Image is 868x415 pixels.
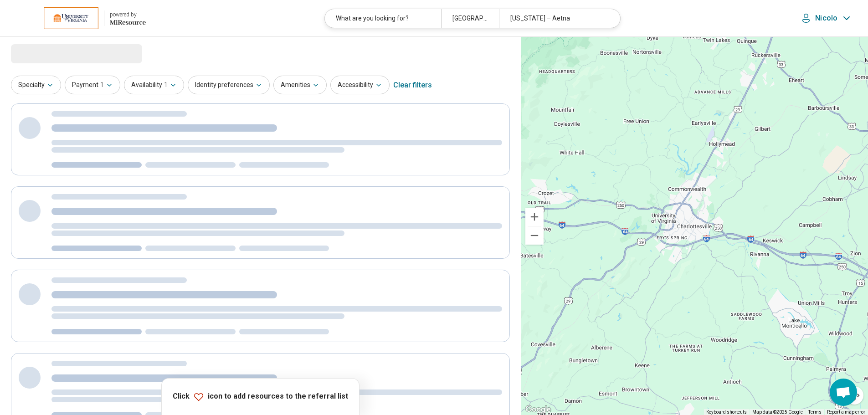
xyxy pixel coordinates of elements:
div: [GEOGRAPHIC_DATA], [GEOGRAPHIC_DATA] [441,9,499,28]
button: Accessibility [330,76,390,94]
span: 1 [100,80,104,90]
a: University of Virginiapowered by [15,7,146,29]
button: Zoom out [525,226,544,245]
p: Nicolo [815,14,837,23]
button: Specialty [11,76,61,94]
div: What are you looking for? [325,9,441,28]
button: Payment1 [65,76,120,94]
a: Terms (opens in new tab) [808,410,822,415]
button: Identity preferences [188,76,270,94]
div: Open chat [830,379,857,406]
span: 1 [164,80,168,90]
span: Map data ©2025 Google [752,410,803,415]
div: [US_STATE] – Aetna [499,9,615,28]
span: Loading... [11,44,87,62]
p: Click icon to add resources to the referral list [173,391,348,402]
button: Availability1 [124,76,184,94]
button: Zoom in [525,208,544,226]
a: Report a map error [827,410,865,415]
button: Amenities [273,76,327,94]
div: Clear filters [393,74,432,96]
div: powered by [110,10,146,19]
img: University of Virginia [44,7,98,29]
